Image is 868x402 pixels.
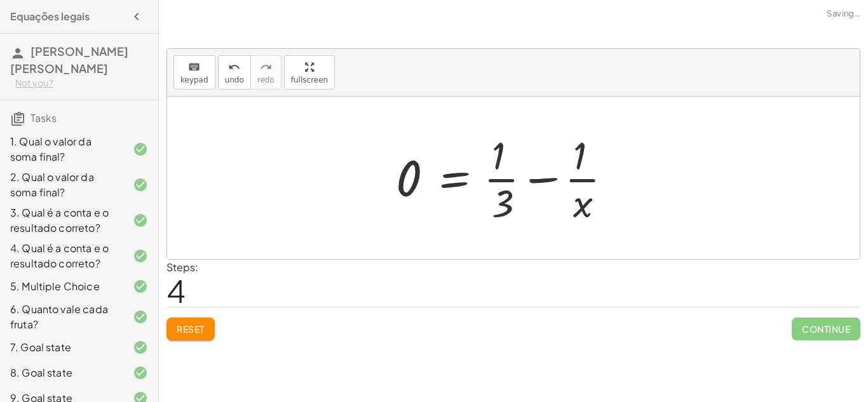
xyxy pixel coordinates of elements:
span: Saving… [827,8,860,20]
span: redo [257,76,275,84]
i: undo [228,60,240,75]
span: keypad [180,76,208,84]
div: 8. Goal state [10,365,112,380]
span: undo [225,76,244,84]
div: 5. Multiple Choice [10,279,112,294]
button: undoundo [218,55,251,90]
button: redoredo [250,55,281,90]
h4: Equações legais [10,9,90,24]
i: Task finished and correct. [133,213,148,228]
i: keyboard [188,60,200,75]
i: redo [260,60,272,75]
i: Task finished and correct. [133,279,148,294]
span: Tasks [31,111,57,124]
i: Task finished and correct. [133,309,148,325]
button: Reset [166,318,215,340]
button: fullscreen [284,55,335,90]
div: 3. Qual é a conta e o resultado correto? [10,205,112,236]
span: [PERSON_NAME] [PERSON_NAME] [10,44,128,76]
span: 4 [166,271,186,310]
div: 6. Quanto vale cada fruta? [10,302,112,332]
span: fullscreen [291,76,328,84]
div: Not you? [15,77,148,90]
div: 7. Goal state [10,340,112,355]
div: 1. Qual o valor da soma final? [10,134,112,164]
label: Steps: [166,260,198,274]
i: Task finished and correct. [133,340,148,355]
i: Task finished and correct. [133,248,148,264]
span: Reset [177,323,205,335]
i: Task finished and correct. [133,177,148,192]
i: Task finished and correct. [133,142,148,157]
div: 4. Qual é a conta e o resultado correto? [10,241,112,271]
button: keyboardkeypad [173,55,215,90]
i: Task finished and correct. [133,365,148,380]
div: 2. Qual o valor da soma final? [10,170,112,200]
